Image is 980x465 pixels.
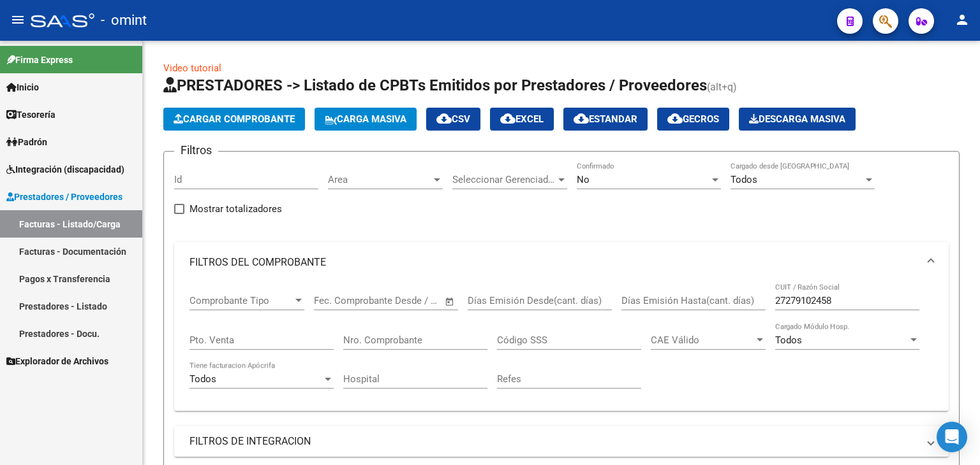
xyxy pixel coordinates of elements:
[667,113,719,125] span: Gecros
[6,354,108,368] span: Explorador de Archivos
[189,373,216,385] span: Todos
[775,334,802,346] span: Todos
[174,141,218,159] h3: Filtros
[174,426,949,457] mat-expansion-panel-header: FILTROS DE INTEGRACION
[174,283,949,411] div: FILTROS DEL COMPROBANTE
[174,113,295,125] span: Cargar Comprobante
[6,190,122,204] span: Prestadores / Proveedores
[749,113,845,125] span: Descarga Masiva
[500,113,544,125] span: EXCEL
[490,108,554,131] button: EXCEL
[500,111,516,126] mat-icon: cloud_download
[731,174,757,185] span: Todos
[189,434,918,448] mat-panel-title: FILTROS DE INTEGRACION
[563,108,648,131] button: Estandar
[6,162,124,176] span: Integración (discapacidad)
[937,422,967,452] div: Open Intercom Messenger
[739,108,856,131] app-download-masive: Descarga masiva de comprobantes (adjuntos)
[328,174,431,185] span: Area
[577,174,590,185] span: No
[739,108,856,131] button: Descarga Masiva
[163,76,707,94] span: PRESTADORES -> Listado de CPBTs Emitidos por Prestadores / Proveedores
[163,108,305,131] button: Cargar Comprobante
[377,295,439,306] input: Fecha fin
[707,81,737,93] span: (alt+q)
[6,53,73,67] span: Firma Express
[6,135,47,149] span: Padrón
[436,111,452,126] mat-icon: cloud_download
[101,6,147,34] span: - omint
[325,113,406,125] span: Carga Masiva
[315,108,417,131] button: Carga Masiva
[314,295,366,306] input: Fecha inicio
[6,80,39,94] span: Inicio
[657,108,729,131] button: Gecros
[443,294,457,309] button: Open calendar
[174,242,949,283] mat-expansion-panel-header: FILTROS DEL COMPROBANTE
[163,62,221,74] a: Video tutorial
[651,334,754,346] span: CAE Válido
[426,108,480,131] button: CSV
[452,174,556,185] span: Seleccionar Gerenciador
[10,12,26,27] mat-icon: menu
[436,113,470,125] span: CSV
[954,12,970,27] mat-icon: person
[189,201,282,217] span: Mostrar totalizadores
[667,111,683,126] mat-icon: cloud_download
[189,255,918,269] mat-panel-title: FILTROS DEL COMPROBANTE
[574,113,637,125] span: Estandar
[574,111,589,126] mat-icon: cloud_download
[189,295,293,306] span: Comprobante Tipo
[6,108,56,122] span: Tesorería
